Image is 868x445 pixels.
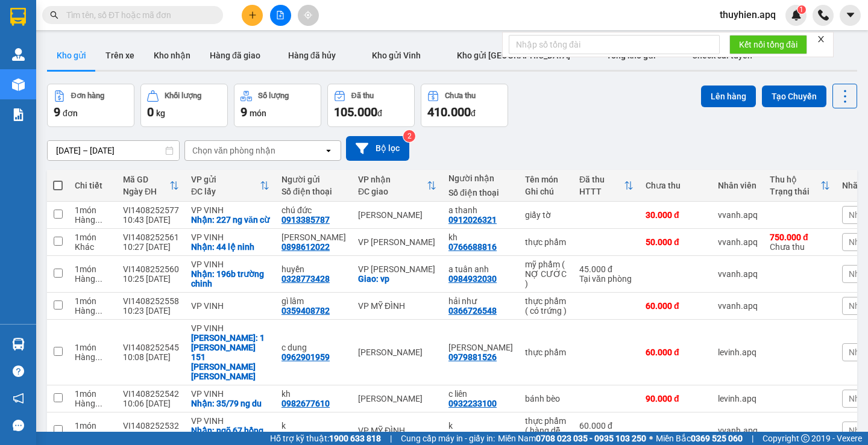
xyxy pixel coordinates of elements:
div: giấy tờ [525,210,567,220]
div: 60.000 đ [646,301,706,311]
div: gì lâm [281,296,346,306]
div: Số điện thoại [448,188,513,198]
button: Tạo Chuyến [762,86,826,107]
strong: 0708 023 035 - 0935 103 250 [536,434,646,443]
button: Số lượng9món [234,84,321,127]
div: chú đức [281,205,346,215]
th: Toggle SortBy [352,170,442,202]
input: Tìm tên, số ĐT hoặc mã đơn [66,8,209,22]
input: Nhập số tổng đài [509,35,720,54]
button: Bộ lọc [346,136,409,161]
div: 0366726548 [448,306,497,316]
img: logo-vxr [10,8,26,26]
button: Chưa thu410.000đ [421,84,508,127]
div: Số điện thoại [281,187,346,196]
th: Toggle SortBy [764,170,836,202]
div: 1 món [75,232,111,242]
span: 9 [241,105,247,119]
div: VP VINH [191,260,269,269]
div: hải như [448,296,513,306]
div: bà hương [448,343,513,352]
span: Kết nối tổng đài [739,38,797,51]
input: Select a date range. [48,141,179,160]
span: copyright [801,434,810,443]
div: 0898612022 [281,242,330,252]
th: Toggle SortBy [185,170,275,202]
div: Hàng thông thường [75,274,111,284]
span: đ [471,108,476,118]
span: ⚪️ [649,436,653,441]
div: Nhận: 35/79 ng du [191,399,269,408]
th: Toggle SortBy [117,170,185,202]
div: 10:23 [DATE] [123,306,179,316]
div: 1 món [75,421,111,431]
div: 45.000 đ [579,264,634,274]
span: kg [156,108,165,118]
div: 10:08 [DATE] [123,352,179,362]
span: message [13,420,24,431]
span: ... [95,306,102,316]
button: Kết nối tổng đài [729,35,807,54]
div: Người nhận [448,173,513,183]
div: 0987117707 [281,431,330,440]
span: notification [13,393,24,404]
div: VI1408252545 [123,343,179,352]
span: 105.000 [334,105,377,119]
div: 09:57 [DATE] [123,431,179,440]
div: VI1408252558 [123,296,179,306]
div: 1 món [75,343,111,352]
span: 0 [147,105,154,119]
div: thực phẩm [525,237,567,247]
div: 0979881526 [448,352,497,362]
div: Mã GD [123,175,169,184]
div: 0328773428 [281,274,330,284]
div: kh [281,389,346,399]
img: warehouse-icon [12,338,25,350]
sup: 2 [403,130,415,142]
span: ... [95,215,102,225]
button: Khối lượng0kg [140,84,228,127]
button: plus [242,5,263,26]
img: warehouse-icon [12,78,25,91]
div: Tên món [525,175,567,184]
div: VP gửi [191,175,260,184]
div: mỹ phẩm ( NỢ CƯỚC ) [525,260,567,288]
div: vvanh.apq [718,237,758,247]
div: 90.000 đ [646,394,706,403]
div: Chưa thu [646,181,706,190]
div: Tại văn phòng [579,274,634,284]
div: 10:27 [DATE] [123,242,179,252]
div: Nhận: 1 ngõ 151 phùng chí kiên [191,333,269,381]
div: bánh bèo [525,394,567,403]
div: 50.000 đ [646,237,706,247]
div: 1 món [75,389,111,399]
span: aim [304,11,312,19]
div: 0982677610 [281,399,330,408]
div: levinh.apq [718,394,758,403]
div: VP MỸ ĐÌNH [358,301,436,311]
div: 0932233100 [448,399,497,408]
div: Nhân viên [718,181,758,190]
div: VI1408252577 [123,205,179,215]
div: Nhận: 227 ng văn cừ [191,215,269,225]
div: VI1408252561 [123,232,179,242]
button: Kho nhận [144,41,200,70]
span: thuyhien.apq [710,7,785,22]
span: Kho gửi Vinh [372,51,421,60]
button: caret-down [840,5,861,26]
div: HTTT [579,187,624,196]
div: Ngày ĐH [123,187,169,196]
span: Miền Bắc [656,432,743,445]
div: VP VINH [191,416,269,426]
strong: 0369 525 060 [691,434,743,443]
div: VI1408252532 [123,421,179,431]
div: Trạng thái [770,187,820,196]
span: 1 [799,5,804,14]
div: thực phẩm ( hàng dễ vỡ ) [525,416,567,445]
div: VI1408252560 [123,264,179,274]
div: Thu hộ [770,175,820,184]
span: món [250,108,266,118]
sup: 1 [797,5,806,14]
button: Đã thu105.000đ [327,84,415,127]
div: VP MỸ ĐÌNH [358,426,436,435]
